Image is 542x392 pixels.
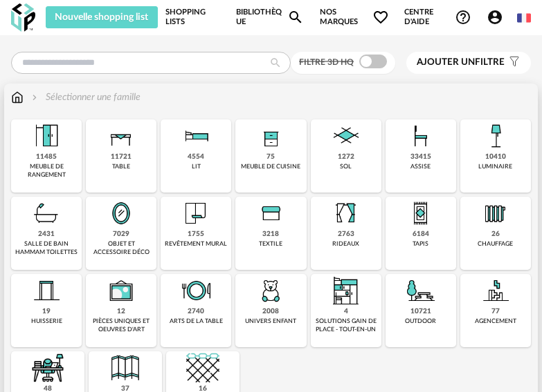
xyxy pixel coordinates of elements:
[105,119,138,153] img: Table.png
[179,274,213,307] img: ArtTable.png
[404,274,437,307] img: Outdoor.png
[186,351,219,384] img: filet.png
[478,163,512,170] div: luminaire
[505,57,521,68] span: Filter icon
[192,163,201,170] div: lit
[42,307,51,316] div: 19
[29,90,40,104] img: svg+xml;base64,PHN2ZyB3aWR0aD0iMTYiIGhlaWdodD0iMTYiIHZpZXdCb3g9IjAgMCAxNiAxNiIgZmlsbD0ibm9uZSIgeG...
[245,317,296,325] div: univers enfant
[109,351,142,384] img: Cloison.png
[30,197,63,230] img: Salle%20de%20bain.png
[55,12,148,22] span: Nouvelle shopping list
[372,9,389,26] span: Heart Outline icon
[31,351,64,384] img: espace-de-travail.png
[30,119,63,153] img: Meuble%20de%20rangement.png
[404,197,437,230] img: Tapis.png
[15,240,78,256] div: salle de bain hammam toilettes
[417,57,505,68] span: filtre
[413,230,429,239] div: 6184
[329,119,363,153] img: Sol.png
[15,163,78,179] div: meuble de rangement
[517,11,531,25] img: fr
[254,197,287,230] img: Textile.png
[36,153,57,161] div: 11485
[259,240,282,248] div: textile
[188,230,204,239] div: 1755
[241,163,300,170] div: meuble de cuisine
[406,52,531,74] button: Ajouter unfiltre Filter icon
[485,153,506,161] div: 10410
[410,163,431,170] div: assise
[267,153,275,161] div: 75
[417,57,475,67] span: Ajouter un
[179,119,213,153] img: Literie.png
[479,274,512,307] img: Agencement.png
[90,317,152,333] div: pièces uniques et oeuvres d'art
[117,307,125,316] div: 12
[236,6,304,28] a: BibliothèqueMagnify icon
[113,230,129,239] div: 7029
[165,240,227,248] div: revêtement mural
[188,307,204,316] div: 2740
[405,317,436,325] div: outdoor
[332,240,359,248] div: rideaux
[11,3,35,32] img: OXP
[410,307,431,316] div: 10721
[170,317,223,325] div: arts de la table
[105,274,138,307] img: UniqueOeuvre.png
[340,163,352,170] div: sol
[479,197,512,230] img: Radiateur.png
[90,240,152,256] div: objet et accessoire déco
[320,6,389,28] span: Nos marques
[262,307,279,316] div: 2008
[179,197,213,230] img: Papier%20peint.png
[478,240,513,248] div: chauffage
[410,153,431,161] div: 33415
[11,90,24,104] img: svg+xml;base64,PHN2ZyB3aWR0aD0iMTYiIGhlaWdodD0iMTciIHZpZXdCb3g9IjAgMCAxNiAxNyIgZmlsbD0ibm9uZSIgeG...
[38,230,55,239] div: 2431
[329,274,363,307] img: ToutEnUn.png
[254,119,287,153] img: Rangement.png
[105,197,138,230] img: Miroir.png
[111,153,132,161] div: 11721
[404,8,471,28] span: Centre d'aideHelp Circle Outline icon
[491,307,500,316] div: 77
[338,153,354,161] div: 1272
[487,9,503,26] span: Account Circle icon
[479,119,512,153] img: Luminaire.png
[30,274,63,307] img: Huiserie.png
[254,274,287,307] img: UniversEnfant.png
[413,240,428,248] div: tapis
[287,9,304,26] span: Magnify icon
[404,119,437,153] img: Assise.png
[29,90,141,104] div: Sélectionner une famille
[299,58,354,66] span: Filtre 3D HQ
[315,317,377,333] div: solutions gain de place - tout-en-un
[262,230,279,239] div: 3218
[487,9,509,26] span: Account Circle icon
[188,153,204,161] div: 4554
[338,230,354,239] div: 2763
[31,317,62,325] div: huisserie
[329,197,363,230] img: Rideaux.png
[455,9,471,26] span: Help Circle Outline icon
[165,6,221,28] a: Shopping Lists
[112,163,130,170] div: table
[46,6,158,28] button: Nouvelle shopping list
[344,307,348,316] div: 4
[475,317,516,325] div: agencement
[491,230,500,239] div: 26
